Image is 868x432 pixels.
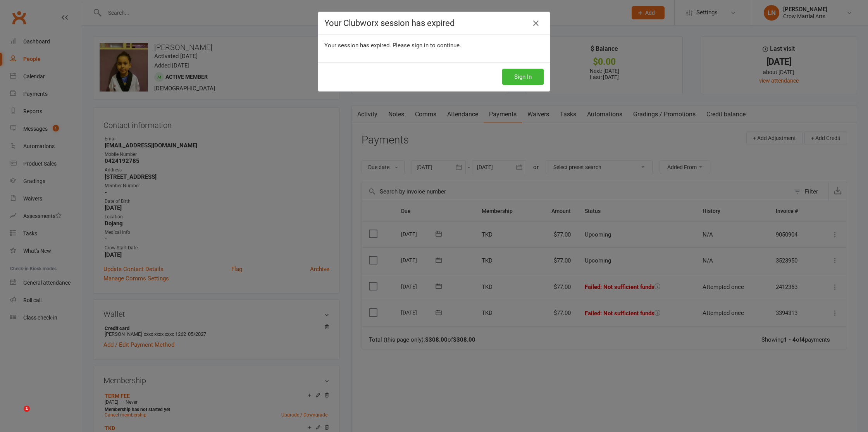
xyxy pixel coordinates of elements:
[8,406,26,424] iframe: Intercom live chat
[24,406,30,412] span: 1
[530,17,542,29] a: Close
[502,69,544,85] button: Sign In
[324,18,544,28] h4: Your Clubworx session has expired
[324,42,461,49] span: Your session has expired. Please sign in to continue.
